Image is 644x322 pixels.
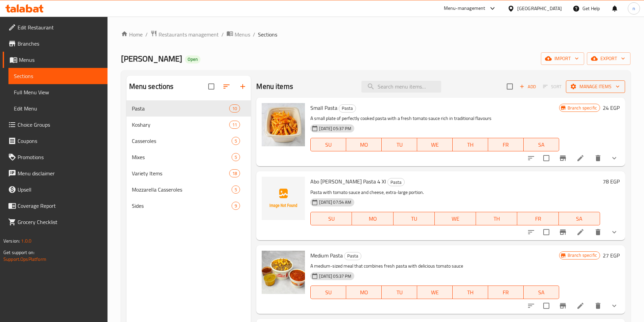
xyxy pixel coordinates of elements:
[349,288,379,297] span: MO
[18,185,102,194] span: Upsell
[610,302,618,310] svg: Show Choices
[590,298,606,314] button: delete
[126,181,251,198] div: Mozzarella Casseroles5
[310,212,352,225] button: SU
[121,51,182,66] span: [PERSON_NAME]
[18,153,102,161] span: Promotions
[519,83,537,91] span: Add
[346,138,382,151] button: MO
[576,228,585,236] a: Edit menu item
[417,138,453,151] button: WE
[437,214,473,224] span: WE
[126,100,251,117] div: Pasta10
[121,30,143,39] a: Home
[539,225,553,239] span: Select to update
[316,125,354,132] span: [DATE] 05:37 PM
[3,133,108,149] a: Coupons
[565,105,600,111] span: Branch specific
[132,202,232,210] span: Sides
[520,214,556,224] span: FR
[523,224,539,240] button: sort-choices
[132,137,232,145] div: Casseroles
[14,88,102,96] span: Full Menu View
[232,187,240,193] span: 5
[3,198,108,214] a: Coverage Report
[523,298,539,314] button: sort-choices
[18,218,102,226] span: Grocery Checklist
[346,286,382,299] button: MO
[3,255,46,264] a: Support.OpsPlatform
[310,138,346,151] button: SU
[313,288,343,297] span: SU
[229,169,240,177] div: items
[310,188,600,197] p: Pasta with tomato sauce and cheese, extra-large portion.
[539,299,553,313] span: Select to update
[229,121,240,129] div: items
[19,56,102,64] span: Menus
[435,212,476,225] button: WE
[185,56,200,62] span: Open
[132,153,232,161] div: Mixes
[455,288,485,297] span: TH
[344,252,361,260] span: Pasta
[262,103,305,146] img: Small Pasta
[232,153,240,161] div: items
[576,154,585,162] a: Edit menu item
[555,224,571,240] button: Branch-specific-item
[384,140,414,150] span: TU
[132,185,232,194] div: Mozzarella Casseroles
[14,72,102,80] span: Sections
[603,103,620,113] h6: 24 EGP
[488,286,524,299] button: FR
[526,140,556,150] span: SA
[159,30,219,39] span: Restaurants management
[3,35,108,52] a: Branches
[253,30,255,39] li: /
[503,79,517,94] span: Select section
[393,212,435,225] button: TU
[592,54,625,63] span: export
[8,84,108,100] a: Full Menu View
[232,137,240,145] div: items
[132,121,230,129] div: Koshary
[352,212,393,225] button: MO
[361,81,441,93] input: search
[587,52,630,65] button: export
[524,138,559,151] button: SA
[339,104,356,113] div: Pasta
[476,212,517,225] button: TH
[18,137,102,145] span: Coupons
[384,288,414,297] span: TU
[18,23,102,31] span: Edit Restaurant
[150,30,219,39] a: Restaurants management
[310,176,386,187] span: Abo [PERSON_NAME] Pasta 4 Xl
[590,150,606,166] button: delete
[230,122,240,128] span: 11
[603,177,620,186] h6: 78 EGP
[453,138,488,151] button: TH
[310,103,337,113] span: Small Pasta
[576,302,585,310] a: Edit menu item
[606,224,622,240] button: show more
[3,248,34,257] span: Get support on:
[517,81,539,92] button: Add
[132,169,230,177] div: Variety Items
[610,154,618,162] svg: Show Choices
[610,228,618,236] svg: Show Choices
[126,117,251,133] div: Koshary11
[420,288,450,297] span: WE
[539,151,553,165] span: Select to update
[3,52,108,68] a: Menus
[3,149,108,165] a: Promotions
[218,78,235,95] span: Sort sections
[126,133,251,149] div: Casseroles5
[524,286,559,299] button: SA
[3,165,108,181] a: Menu disclaimer
[232,203,240,209] span: 9
[3,237,20,245] span: Version:
[14,104,102,113] span: Edit Menu
[3,214,108,230] a: Grocery Checklist
[571,82,620,91] span: Manage items
[229,104,240,113] div: items
[555,150,571,166] button: Branch-specific-item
